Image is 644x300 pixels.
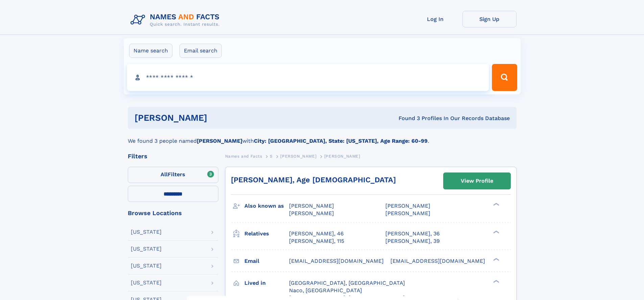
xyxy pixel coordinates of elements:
[324,154,360,159] span: [PERSON_NAME]
[408,11,462,27] a: Log In
[197,138,242,144] b: [PERSON_NAME]
[492,64,517,91] button: Search Button
[289,210,334,216] span: [PERSON_NAME]
[385,237,440,245] a: [PERSON_NAME], 39
[231,176,396,184] a: [PERSON_NAME], Age [DEMOGRAPHIC_DATA]
[492,279,500,283] div: ❯
[128,167,218,183] label: Filters
[128,210,218,216] div: Browse Locations
[444,173,510,189] a: View Profile
[270,154,273,159] span: S
[289,280,405,286] span: [GEOGRAPHIC_DATA], [GEOGRAPHIC_DATA]
[280,154,316,159] span: [PERSON_NAME]
[131,280,162,285] div: [US_STATE]
[289,203,334,209] span: [PERSON_NAME]
[492,230,500,234] div: ❯
[303,115,510,122] div: Found 3 Profiles In Our Records Database
[289,237,344,245] a: [PERSON_NAME], 115
[254,138,428,144] b: City: [GEOGRAPHIC_DATA], State: [US_STATE], Age Range: 60-99
[244,255,289,267] h3: Email
[129,44,172,58] label: Name search
[289,230,344,237] a: [PERSON_NAME], 46
[244,228,289,239] h3: Relatives
[289,258,384,264] span: [EMAIL_ADDRESS][DOMAIN_NAME]
[244,277,289,289] h3: Lived in
[461,173,493,189] div: View Profile
[127,64,489,91] input: search input
[270,152,273,160] a: S
[135,114,303,122] h1: [PERSON_NAME]
[128,129,517,145] div: We found 3 people named with .
[128,153,218,159] div: Filters
[131,263,162,269] div: [US_STATE]
[244,200,289,212] h3: Also known as
[492,202,500,207] div: ❯
[390,258,485,264] span: [EMAIL_ADDRESS][DOMAIN_NAME]
[280,152,316,160] a: [PERSON_NAME]
[385,230,440,237] a: [PERSON_NAME], 36
[289,287,362,294] span: Naco, [GEOGRAPHIC_DATA]
[161,171,168,178] span: All
[385,210,430,216] span: [PERSON_NAME]
[180,44,222,58] label: Email search
[225,152,262,160] a: Names and Facts
[462,11,517,27] a: Sign Up
[128,11,225,29] img: Logo Names and Facts
[385,203,430,209] span: [PERSON_NAME]
[131,246,162,252] div: [US_STATE]
[131,229,162,235] div: [US_STATE]
[492,257,500,261] div: ❯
